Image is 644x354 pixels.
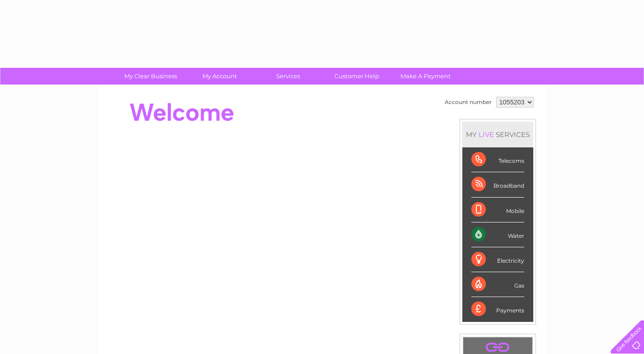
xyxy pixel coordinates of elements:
[471,222,524,247] div: Water
[251,68,325,85] a: Services
[182,68,257,85] a: My Account
[462,122,533,147] div: MY SERVICES
[113,68,188,85] a: My Clear Business
[320,68,394,85] a: Customer Help
[442,94,494,110] td: Account number
[388,68,463,85] a: Make A Payment
[471,297,524,321] div: Payments
[471,147,524,172] div: Telecoms
[471,172,524,197] div: Broadband
[477,130,496,139] div: LIVE
[471,272,524,297] div: Gas
[471,198,524,222] div: Mobile
[471,247,524,272] div: Electricity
